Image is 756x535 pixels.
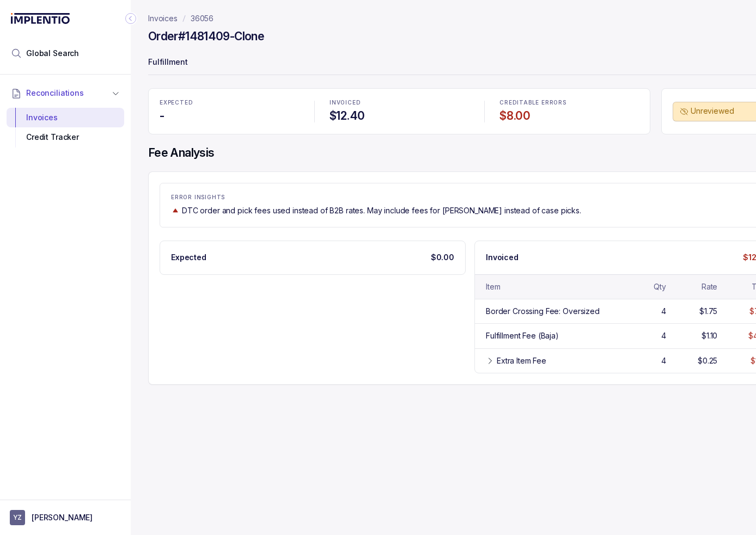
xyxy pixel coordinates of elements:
a: Invoices [148,13,178,24]
div: 4 [661,306,666,317]
p: CREDITABLE ERRORS [499,100,639,106]
div: Collapse Icon [124,12,137,25]
div: Credit Tracker [15,127,115,147]
h4: - [160,108,299,124]
div: Border Crossing Fee: Oversized [486,306,600,317]
span: Reconciliations [26,88,84,99]
div: Reconciliations [7,106,124,150]
p: INVOICED [330,100,469,106]
div: Item [486,281,500,292]
h4: $8.00 [499,108,639,124]
span: User initials [10,510,25,525]
div: Invoices [15,108,115,127]
div: $1.10 [702,330,717,341]
div: Extra Item Fee [497,355,546,366]
p: $0.00 [431,252,454,263]
p: EXPECTED [160,100,299,106]
div: $1.75 [699,306,717,317]
button: User initials[PERSON_NAME] [10,510,121,525]
div: 4 [661,355,666,366]
h4: Order #1481409-Clone [148,29,264,44]
div: Rate [702,281,717,292]
p: DTC order and pick fees used instead of B2B rates. May include fees for [PERSON_NAME] instead of ... [182,205,581,216]
div: Fulfillment Fee (Baja) [486,330,559,341]
p: Invoiced [486,252,519,263]
nav: breadcrumb [148,13,214,24]
button: Reconciliations [7,81,124,105]
h4: $12.40 [330,108,469,124]
img: trend image [171,206,180,214]
a: 36056 [191,13,214,24]
p: [PERSON_NAME] [32,512,93,523]
p: Expected [171,252,206,263]
span: Global Search [26,48,79,59]
div: 4 [661,330,666,341]
div: Qty [654,281,666,292]
div: $0.25 [698,355,717,366]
